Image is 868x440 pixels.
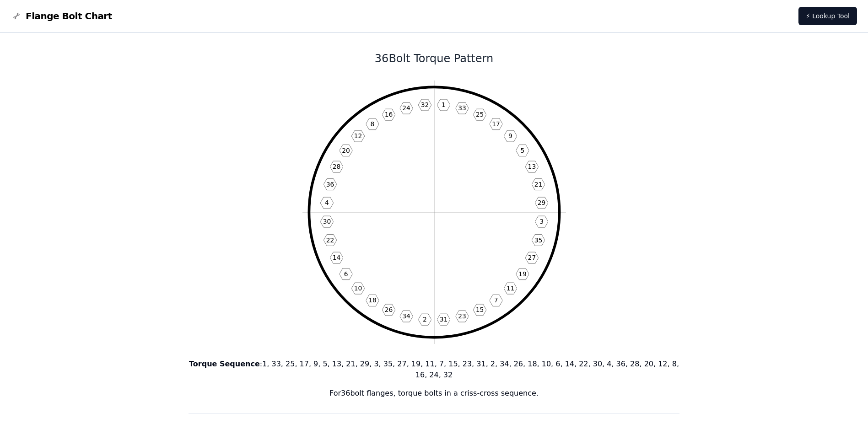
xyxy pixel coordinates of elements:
[332,163,340,170] text: 28
[798,7,857,25] a: ⚡ Lookup Tool
[189,51,680,66] h1: 36 Bolt Torque Pattern
[370,120,374,128] text: 8
[368,296,377,304] text: 18
[539,218,544,225] text: 3
[534,181,542,188] text: 21
[26,10,112,22] span: Flange Bolt Chart
[475,306,484,313] text: 15
[528,254,536,261] text: 27
[494,296,498,304] text: 7
[326,181,334,188] text: 36
[402,312,410,320] text: 34
[342,147,350,154] text: 20
[323,218,331,225] text: 30
[11,11,22,21] img: Flange Bolt Chart Logo
[11,10,112,22] a: Flange Bolt Chart LogoFlange Bolt Chart
[189,388,680,399] p: For 36 bolt flanges, torque bolts in a criss-cross sequence.
[421,101,429,108] text: 32
[189,360,260,368] b: Torque Sequence
[326,236,334,244] text: 22
[528,163,536,170] text: 13
[537,199,545,206] text: 29
[458,104,466,112] text: 33
[344,270,348,278] text: 6
[384,306,393,313] text: 26
[423,316,427,323] text: 2
[492,120,500,128] text: 17
[518,270,527,278] text: 19
[520,147,524,154] text: 5
[458,312,466,320] text: 23
[475,111,484,118] text: 25
[506,284,514,292] text: 11
[332,254,340,261] text: 14
[354,132,362,140] text: 12
[384,111,393,118] text: 16
[534,236,542,244] text: 35
[439,316,447,323] text: 31
[325,199,329,206] text: 4
[442,101,446,108] text: 1
[354,284,362,292] text: 10
[402,104,410,112] text: 24
[508,132,512,140] text: 9
[189,359,680,381] p: : 1, 33, 25, 17, 9, 5, 13, 21, 29, 3, 35, 27, 19, 11, 7, 15, 23, 31, 2, 34, 26, 18, 10, 6, 14, 22...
